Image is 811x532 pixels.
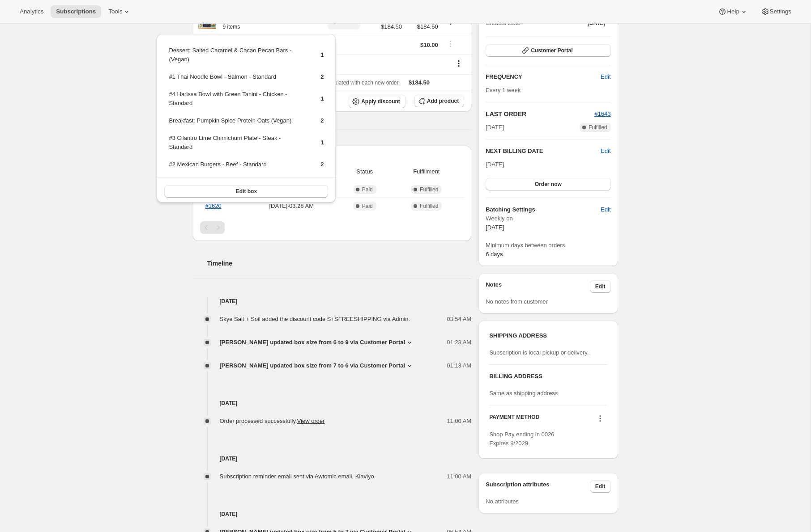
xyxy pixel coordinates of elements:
td: Breakfast: Pumpkin Spice Protein Oats (Vegan) [168,116,305,132]
button: Order now [486,178,610,190]
h2: Timeline [207,259,472,268]
span: [DATE] [486,161,504,168]
button: Shipping actions [444,39,458,49]
span: 11:00 AM [447,417,471,426]
span: No attributes [486,498,519,505]
span: [PERSON_NAME] updated box size from 6 to 9 via Customer Portal [220,338,405,347]
h3: BILLING ADDRESS [489,372,607,381]
button: #1643 [594,110,610,118]
button: Subscriptions [51,5,101,18]
td: #4 Harissa Bowl with Green Tahini - Chicken - Standard [168,89,305,115]
span: Tools [108,8,122,15]
span: Subscriptions [56,8,96,15]
span: Shop Pay ending in 0026 Expires 9/2029 [489,431,554,447]
h2: FREQUENCY [486,72,601,81]
span: Edit [601,72,610,81]
span: 01:13 AM [447,361,471,370]
span: Subscription is local pickup or delivery. [489,349,589,356]
span: $184.50 [409,79,430,86]
span: Fulfilled [420,203,438,210]
span: Edit [595,483,606,490]
button: Help [713,5,753,18]
span: Subscription reminder email sent via Awtomic email, Klaviyo. [220,473,376,480]
span: Order processed successfully. [220,418,325,424]
button: Add product [414,95,464,107]
button: Edit [590,280,611,293]
span: Apply discount [361,98,400,105]
span: 1 [320,139,324,146]
span: Paid [362,203,373,210]
td: Dessert: Salted Caramel & Cacao Pecan Bars - (Vegan) [168,46,305,71]
button: Tools [103,5,137,18]
span: Help [727,8,739,15]
button: Edit [595,203,616,217]
span: 11:00 AM [447,472,471,481]
span: 2 [320,117,324,124]
span: 01:23 AM [447,338,471,347]
h4: [DATE] [193,510,472,519]
h4: [DATE] [193,297,472,306]
h3: Notes [486,280,590,293]
span: Skye Salt + Soil added the discount code S+SFREESHIPPING via Admin. [220,316,410,322]
span: Fulfilled [420,186,438,193]
span: 03:54 AM [447,315,471,324]
span: Fulfilled [589,124,607,131]
h6: Batching Settings [486,205,601,214]
span: Every 1 week [486,87,521,93]
td: #2 Mexican Burgers - Beef - Standard [168,160,305,176]
span: Analytics [20,8,43,15]
span: Edit box [236,188,257,195]
span: Add product [427,97,459,105]
a: View order [297,418,325,424]
span: 2 [320,73,324,80]
button: [PERSON_NAME] updated box size from 7 to 6 via Customer Portal [220,361,414,370]
span: Fulfillment [394,167,459,176]
h2: LAST ORDER [486,110,594,118]
button: Settings [756,5,797,18]
button: Customer Portal [486,44,610,57]
span: No notes from customer [486,298,548,305]
h3: Subscription attributes [486,480,590,493]
button: Analytics [14,5,49,18]
span: $184.50 [381,22,402,31]
span: Customer Portal [531,47,572,54]
span: [DATE] [486,123,504,132]
button: Apply discount [349,95,405,108]
span: 1 [320,95,324,102]
span: Edit [595,283,606,290]
button: Edit [601,147,610,156]
span: [PERSON_NAME] updated box size from 7 to 6 via Customer Portal [220,361,405,370]
button: Edit [595,70,616,84]
td: #1 Thai Noodle Bowl - Salmon - Standard [168,72,305,89]
td: #3 Cilantro Lime Chimichurri Plate - Steak - Standard [168,133,305,159]
span: Paid [362,186,373,193]
h4: [DATE] [193,399,472,408]
span: $10.00 [420,42,438,48]
small: 9 items [223,24,240,30]
h3: SHIPPING ADDRESS [489,331,607,340]
span: Edit [601,205,610,214]
button: [PERSON_NAME] updated box size from 6 to 9 via Customer Portal [220,338,414,347]
button: Edit [590,480,611,493]
a: #1643 [594,110,610,117]
nav: Pagination [200,221,465,234]
span: Status [341,167,388,176]
h2: NEXT BILLING DATE [486,147,601,156]
span: Weekly on [486,214,610,223]
span: $184.50 [407,22,438,31]
button: Edit box [164,185,328,198]
span: Minimum days between orders [486,241,610,250]
span: 1 [320,51,324,58]
span: [DATE] [486,224,504,231]
h3: PAYMENT METHOD [489,414,539,426]
span: 2 [320,161,324,168]
span: 6 days [486,251,503,258]
span: Settings [770,8,791,15]
span: Same as shipping address [489,390,558,397]
h4: [DATE] [193,454,472,463]
span: Order now [535,181,562,188]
